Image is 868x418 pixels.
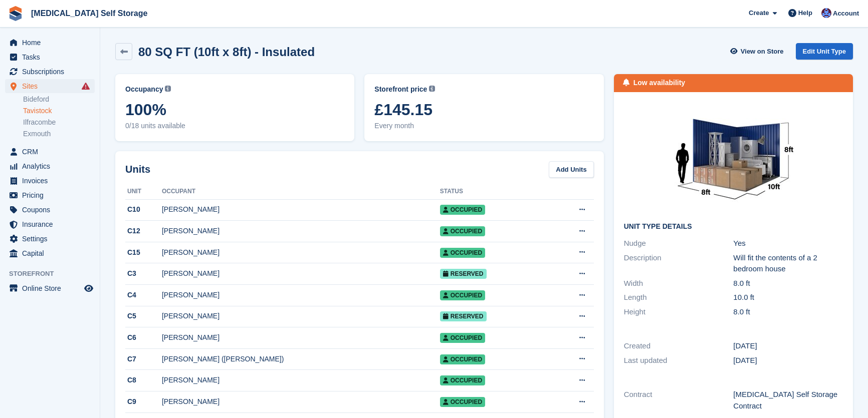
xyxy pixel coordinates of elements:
div: [PERSON_NAME] [162,204,440,215]
img: icon-info-grey-7440780725fd019a000dd9b08b2336e03edf1995a4989e88bcd33f0948082b44.svg [429,86,435,92]
a: menu [5,232,95,246]
div: [PERSON_NAME] [162,375,440,385]
a: Tavistock [23,106,95,116]
span: Settings [22,232,82,246]
span: Invoices [22,174,82,188]
span: Occupied [440,290,485,300]
div: C5 [125,311,162,321]
span: Occupied [440,397,485,407]
a: menu [5,65,95,79]
span: Every month [374,121,593,131]
a: Edit Unit Type [796,43,853,60]
div: C9 [125,396,162,407]
a: menu [5,50,95,64]
div: Low availability [633,78,685,88]
div: Will fit the contents of a 2 bedroom house [733,252,843,275]
span: Capital [22,246,82,260]
span: Insurance [22,217,82,231]
img: Helen Walker [821,8,831,18]
div: [PERSON_NAME] [162,247,440,258]
div: Width [624,278,734,289]
span: View on Store [741,47,784,57]
div: 10.0 ft [733,292,843,303]
div: [DATE] [733,355,843,366]
div: C8 [125,375,162,385]
a: Exmouth [23,129,95,139]
h2: Units [125,162,150,177]
img: icon-info-grey-7440780725fd019a000dd9b08b2336e03edf1995a4989e88bcd33f0948082b44.svg [165,86,171,92]
span: Occupied [440,354,485,364]
a: menu [5,159,95,173]
a: menu [5,79,95,93]
a: [MEDICAL_DATA] Self Storage [27,5,151,22]
div: Last updated [624,355,734,366]
span: Subscriptions [22,65,82,79]
a: Ilfracombe [23,118,95,127]
span: Occupied [440,205,485,215]
div: [PERSON_NAME] [162,311,440,321]
div: [PERSON_NAME] ([PERSON_NAME]) [162,354,440,364]
span: Occupied [440,248,485,258]
a: menu [5,145,95,159]
div: [PERSON_NAME] [162,290,440,300]
th: Occupant [162,184,440,200]
div: Length [624,292,734,303]
span: 100% [125,101,344,119]
img: stora-icon-8386f47178a22dfd0bd8f6a31ec36ba5ce8667c1dd55bd0f319d3a0aa187defe.svg [8,6,23,21]
div: C3 [125,268,162,279]
div: 8.0 ft [733,306,843,318]
div: [PERSON_NAME] [162,396,440,407]
div: C6 [125,332,162,343]
a: Preview store [83,282,95,294]
div: [PERSON_NAME] [162,226,440,236]
img: 10-ft-container%20(2).jpg [658,102,808,215]
span: Help [798,8,812,18]
span: Pricing [22,188,82,202]
div: Created [624,340,734,352]
a: Add Units [549,161,593,178]
span: Home [22,36,82,50]
span: Reserved [440,269,487,279]
div: C7 [125,354,162,364]
span: Reserved [440,311,487,321]
div: C4 [125,290,162,300]
a: View on Store [729,43,788,60]
div: Description [624,252,734,275]
a: menu [5,36,95,50]
th: Status [440,184,546,200]
span: 0/18 units available [125,121,344,131]
span: Storefront price [374,84,427,95]
a: Bideford [23,95,95,104]
a: menu [5,281,95,295]
h2: Unit Type details [624,223,843,231]
span: CRM [22,145,82,159]
a: menu [5,174,95,188]
div: Contract [624,389,734,411]
span: Create [749,8,769,18]
div: 8.0 ft [733,278,843,289]
h2: 80 SQ FT (10ft x 8ft) - Insulated [138,45,315,59]
span: Tasks [22,50,82,64]
div: Nudge [624,238,734,249]
span: Coupons [22,203,82,217]
span: Occupied [440,375,485,385]
div: Height [624,306,734,318]
span: Occupied [440,333,485,343]
div: C10 [125,204,162,215]
th: Unit [125,184,162,200]
span: Online Store [22,281,82,295]
div: [MEDICAL_DATA] Self Storage Contract [733,389,843,411]
span: Analytics [22,159,82,173]
span: Occupied [440,226,485,236]
span: Sites [22,79,82,93]
a: menu [5,246,95,260]
div: C12 [125,226,162,236]
span: Storefront [9,269,100,279]
div: Yes [733,238,843,249]
div: [DATE] [733,340,843,352]
span: Occupancy [125,84,163,95]
div: [PERSON_NAME] [162,268,440,279]
div: C15 [125,247,162,258]
i: Smart entry sync failures have occurred [82,82,90,90]
span: Account [833,9,859,19]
